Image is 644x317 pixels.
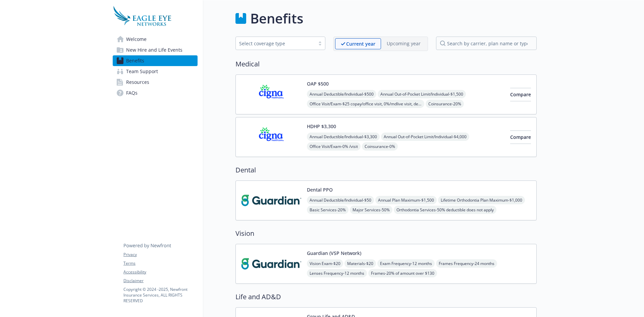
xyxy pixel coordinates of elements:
a: Privacy [123,252,197,258]
span: Materials - $20 [344,259,376,268]
a: Resources [113,77,198,88]
span: Exam Frequency - 12 months [377,259,435,268]
span: Frames - 20% of amount over $130 [368,269,437,277]
p: Current year [346,40,375,47]
span: Annual Out-of-Pocket Limit/Individual - $1,500 [378,90,466,98]
img: Guardian carrier logo [241,186,302,215]
span: Resources [126,77,149,88]
span: Basic Services - 20% [307,206,348,214]
span: Annual Deductible/Individual - $50 [307,196,374,204]
img: CIGNA carrier logo [241,123,302,151]
span: Office Visit/Exam - $25 copay/office visit, 0%/mdlive visit, deductible does not apply [307,100,424,108]
input: search by carrier, plan name or type [436,37,537,50]
span: Vision Exam - $20 [307,259,343,268]
a: Benefits [113,55,198,66]
h2: Dental [235,165,537,175]
a: Terms [123,260,197,266]
span: Benefits [126,55,144,66]
button: Guardian (VSP Network) [307,250,361,257]
h2: Medical [235,59,537,69]
a: Team Support [113,66,198,77]
span: Office Visit/Exam - 0% /visit [307,142,361,151]
span: Annual Deductible/Individual - $500 [307,90,376,98]
h2: Vision [235,228,537,239]
button: HDHP $3,300 [307,123,336,130]
span: Lenses Frequency - 12 months [307,269,367,277]
span: FAQs [126,88,138,98]
p: Upcoming year [387,40,421,47]
span: Coinsurance - 20% [426,100,464,108]
span: Upcoming year [381,38,426,49]
span: Annual Plan Maximum - $1,500 [375,196,437,204]
span: New Hire and Life Events [126,45,182,55]
span: Annual Deductible/Individual - $3,300 [307,133,380,141]
div: Select coverage type [239,40,312,47]
a: Disclaimer [123,278,197,284]
button: Compare [510,88,531,101]
span: Team Support [126,66,158,77]
h1: Benefits [250,8,303,29]
a: New Hire and Life Events [113,45,198,55]
span: Annual Out-of-Pocket Limit/Individual - $4,000 [381,133,469,141]
img: Guardian carrier logo [241,250,302,278]
button: OAP $500 [307,80,329,87]
a: FAQs [113,88,198,98]
a: Welcome [113,34,198,45]
a: Accessibility [123,269,197,275]
span: Compare [510,91,531,98]
span: Welcome [126,34,147,45]
span: Coinsurance - 0% [362,142,398,151]
span: Frames Frequency - 24 months [436,259,497,268]
span: Lifetime Orthodontia Plan Maximum - $1,000 [438,196,525,204]
span: Orthodontia Services - 50% deductible does not apply [394,206,496,214]
img: CIGNA carrier logo [241,80,302,109]
h2: Life and AD&D [235,292,537,302]
button: Compare [510,130,531,144]
button: Dental PPO [307,186,333,193]
p: Copyright © 2024 - 2025 , Newfront Insurance Services, ALL RIGHTS RESERVED [123,286,197,304]
span: Major Services - 50% [350,206,392,214]
span: Compare [510,134,531,140]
